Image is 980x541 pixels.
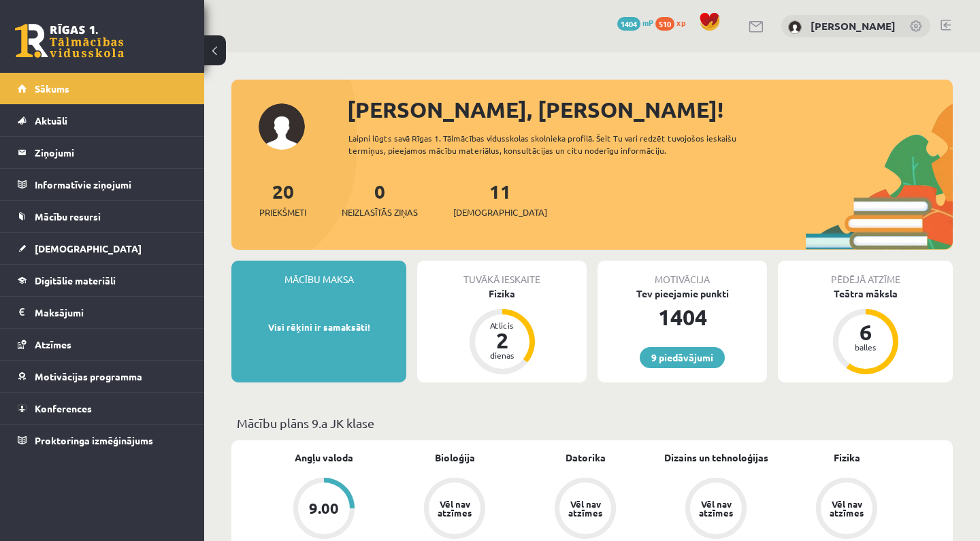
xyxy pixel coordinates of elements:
div: [PERSON_NAME], [PERSON_NAME]! [347,93,953,126]
div: Fizika [417,286,587,301]
span: Priekšmeti [259,206,306,219]
a: Proktoringa izmēģinājums [18,425,187,456]
div: Laipni lūgts savā Rīgas 1. Tālmācības vidusskolas skolnieka profilā. Šeit Tu vari redzēt tuvojošo... [348,132,781,157]
div: 1404 [598,301,767,333]
div: Vēl nav atzīmes [436,499,474,517]
div: Pēdējā atzīme [778,261,953,286]
a: Aktuāli [18,105,187,136]
span: [DEMOGRAPHIC_DATA] [35,242,142,255]
legend: Maksājumi [35,297,187,328]
a: Digitālie materiāli [18,265,187,296]
div: Tev pieejamie punkti [598,286,767,301]
span: [DEMOGRAPHIC_DATA] [453,206,547,219]
legend: Ziņojumi [35,137,187,168]
a: Rīgas 1. Tālmācības vidusskola [15,24,124,58]
a: Sākums [18,73,187,104]
a: Motivācijas programma [18,361,187,392]
span: Sākums [35,82,69,95]
span: Digitālie materiāli [35,274,116,286]
a: Fizika Atlicis 2 dienas [417,286,587,376]
a: 0Neizlasītās ziņas [342,179,418,219]
div: Mācību maksa [231,261,406,286]
a: Ziņojumi [18,137,187,168]
a: 9 piedāvājumi [640,347,725,368]
a: Datorika [566,450,606,465]
a: Maksājumi [18,297,187,328]
p: Mācību plāns 9.a JK klase [237,414,947,432]
div: dienas [482,351,523,359]
span: 510 [655,17,674,31]
span: Konferences [35,402,92,414]
div: 6 [845,321,886,343]
span: xp [676,17,685,28]
a: 11[DEMOGRAPHIC_DATA] [453,179,547,219]
span: Motivācijas programma [35,370,142,382]
a: Mācību resursi [18,201,187,232]
a: Dizains un tehnoloģijas [664,450,768,465]
a: 20Priekšmeti [259,179,306,219]
a: Informatīvie ziņojumi [18,169,187,200]
span: Mācību resursi [35,210,101,223]
a: Bioloģija [435,450,475,465]
div: 9.00 [309,501,339,516]
span: Proktoringa izmēģinājums [35,434,153,446]
div: Atlicis [482,321,523,329]
a: 1404 mP [617,17,653,28]
span: 1404 [617,17,640,31]
div: Vēl nav atzīmes [566,499,604,517]
div: Vēl nav atzīmes [828,499,866,517]
div: Vēl nav atzīmes [697,499,735,517]
div: Teātra māksla [778,286,953,301]
div: 2 [482,329,523,351]
span: Aktuāli [35,114,67,127]
span: Neizlasītās ziņas [342,206,418,219]
p: Visi rēķini ir samaksāti! [238,321,399,334]
legend: Informatīvie ziņojumi [35,169,187,200]
a: [PERSON_NAME] [811,19,896,33]
img: Izabella Bebre [788,20,802,34]
a: Angļu valoda [295,450,353,465]
span: Atzīmes [35,338,71,350]
a: Konferences [18,393,187,424]
span: mP [642,17,653,28]
div: Motivācija [598,261,767,286]
div: Tuvākā ieskaite [417,261,587,286]
a: [DEMOGRAPHIC_DATA] [18,233,187,264]
a: Teātra māksla 6 balles [778,286,953,376]
a: Fizika [834,450,860,465]
div: balles [845,343,886,351]
a: Atzīmes [18,329,187,360]
a: 510 xp [655,17,692,28]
